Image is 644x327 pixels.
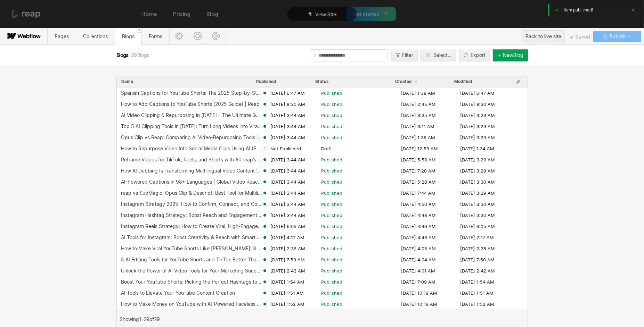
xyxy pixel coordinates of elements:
[270,123,305,129] span: [DATE] 3:44 AM
[121,112,262,118] div: AI Video Clipping & Repurposing in [DATE] – The Ultimate Guide for Creators
[121,212,262,218] div: Instagram Hashtag Strategy: Boost Reach and Engagement the Smart Way
[401,145,438,152] span: [DATE] 12:59 AM
[391,49,418,61] button: Filter
[149,33,162,39] span: Forms
[83,33,108,39] span: Collections
[503,52,523,58] div: New Blog
[137,28,141,33] a: Close 'Blogs' tab
[270,245,305,252] span: [DATE] 2:36 AM
[401,190,435,196] span: [DATE] 7:44 AM
[460,168,495,174] span: [DATE] 3:29 AM
[270,134,305,141] span: [DATE] 3:44 AM
[121,290,235,296] div: AI Tools to Elevate Your YouTube Content Creation
[321,157,342,163] span: Published
[459,49,490,61] button: Export
[315,78,329,85] button: Status
[433,52,452,58] div: Select...
[121,268,262,274] div: Unlock the Power of AI Video Tools for Your Marketing Success
[270,279,304,285] span: [DATE] 1:54 AM
[460,257,495,263] span: [DATE] 7:50 AM
[401,279,435,285] span: [DATE] 7:09 AM
[401,245,436,252] span: [DATE] 4:05 AM
[121,135,262,140] div: Opus Clip vs Reap: Comparing AI Video-Repurposing Tools in [DATE]
[321,123,342,129] span: Published
[121,279,262,285] div: Boost Your YouTube Shorts: Picking the Perfect Hashtags for More Views
[270,112,305,118] span: [DATE] 3:44 AM
[454,79,472,84] span: Modified
[460,157,495,163] span: [DATE] 3:29 AM
[321,290,342,296] span: Published
[270,212,305,218] span: [DATE] 3:44 AM
[270,234,304,241] span: [DATE] 4:12 AM
[121,179,262,185] div: AI-Powered Captions in 98+ Languages | Global Video Reach with reap
[270,101,305,107] span: [DATE] 8:30 AM
[270,179,305,185] span: [DATE] 3:44 AM
[121,124,262,129] div: Top 5 AI Clipping Tools in [DATE]: Turn Long Videos into Viral Clips
[321,301,342,307] span: Published
[471,52,486,58] div: Export
[321,101,342,107] span: Published
[321,201,342,207] span: Published
[270,145,301,152] span: Not Published
[401,234,436,241] span: [DATE] 4:43 AM
[395,79,419,84] span: Created
[401,301,437,307] span: [DATE] 10:19 AM
[122,33,134,39] span: Blogs
[401,90,435,96] span: [DATE] 1:38 AM
[401,257,436,263] span: [DATE] 4:04 AM
[460,301,494,307] span: [DATE] 1:52 AM
[121,235,262,240] div: AI Tools for Instagram: Boost Creativity & Reach with Smart Content Creation
[121,157,262,162] div: Reframe Videos for TikTok, Reels, and Shorts with AI: reap’s Auto Reframe Tool
[270,190,305,196] span: [DATE] 3:44 AM
[321,212,342,218] span: Published
[570,35,590,39] span: Saved
[121,78,133,85] button: Name
[401,123,434,129] span: [DATE] 3:11 AM
[270,201,305,207] span: [DATE] 3:44 AM
[321,190,342,196] span: Published
[401,179,436,185] span: [DATE] 5:28 AM
[401,201,436,207] span: [DATE] 4:50 AM
[321,90,342,96] span: Published
[321,179,342,185] span: Published
[321,257,342,263] span: Published
[460,90,495,96] span: [DATE] 6:47 AM
[121,257,262,262] div: 5 AI Editing Tools for YouTube Shorts and TikTok Better Than CapCut
[121,301,262,307] div: How to Make Money on YouTube with AI-Powered Faceless Videos
[460,123,495,129] span: [DATE] 3:29 AM
[493,49,528,61] button: NewBlog
[460,212,495,218] span: [DATE] 3:30 AM
[454,78,473,85] button: Modified
[256,78,277,85] button: Published
[270,257,305,263] span: [DATE] 7:50 AM
[401,168,435,174] span: [DATE] 7:20 AM
[270,223,305,229] span: [DATE] 6:05 AM
[401,112,436,118] span: [DATE] 3:35 AM
[120,317,160,322] span: Showing 1 - 29 of 29
[593,31,641,42] button: Publish
[401,157,436,163] span: [DATE] 5:50 AM
[401,101,436,107] span: [DATE] 2:45 AM
[421,49,456,61] button: Select...
[121,190,262,196] div: reap vs SubMagic, Opus Clip & Descript: Best Tool for Multilingual Video Editing
[460,145,494,152] span: [DATE] 1:34 AM
[460,268,495,274] span: [DATE] 2:42 AM
[121,201,262,207] div: Instagram Strategy 2025: How to Confirm, Connect, and Convert Your Followers
[608,31,626,42] span: Publish
[321,168,342,174] span: Published
[460,290,494,296] span: [DATE] 1:51 AM
[256,79,276,84] span: Published
[460,279,494,285] span: [DATE] 1:54 AM
[270,268,305,274] span: [DATE] 2:42 AM
[121,90,262,96] div: Spanish Captions for YouTube Shorts: The 2025 Step-by-Step
[460,112,495,118] span: [DATE] 3:29 AM
[460,101,495,107] span: [DATE] 8:30 AM
[121,224,262,229] div: Instagram Reels Strategy: How to Create Viral, High-Engagement Videos
[315,11,336,17] span: View Site
[460,179,495,185] span: [DATE] 3:30 AM
[270,301,304,307] span: [DATE] 1:52 AM
[270,90,305,96] span: [DATE] 6:47 AM
[55,33,69,39] span: Pages
[121,101,260,107] div: How to Add Captions to YouTube Shorts (2025 Guide) | Reap
[121,79,133,84] span: Name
